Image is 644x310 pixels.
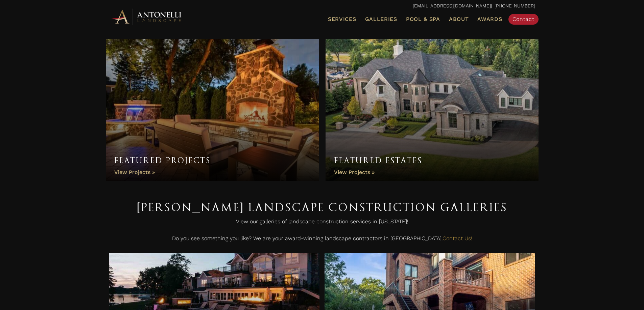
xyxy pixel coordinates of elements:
img: Antonelli Horizontal Logo [109,7,184,26]
a: Contact Us! [443,235,472,242]
a: Awards [475,15,505,24]
span: Awards [477,16,502,22]
span: Pool & Spa [406,16,440,22]
a: Services [325,15,359,24]
h1: [PERSON_NAME] Landscape Construction Galleries [109,198,535,217]
p: Do you see something you like? We are your award-winning landscape contractors in [GEOGRAPHIC_DATA]. [109,233,535,247]
span: About [449,17,469,22]
a: Pool & Spa [403,15,443,24]
p: | [PHONE_NUMBER] [109,2,535,10]
a: Galleries [362,15,400,24]
p: View our galleries of landscape construction services in [US_STATE]! [109,217,535,230]
span: Contact [512,16,534,22]
span: Galleries [365,16,397,22]
a: About [446,15,472,24]
a: [EMAIL_ADDRESS][DOMAIN_NAME] [413,3,491,8]
a: Contact [508,14,539,25]
span: Services [328,17,356,22]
